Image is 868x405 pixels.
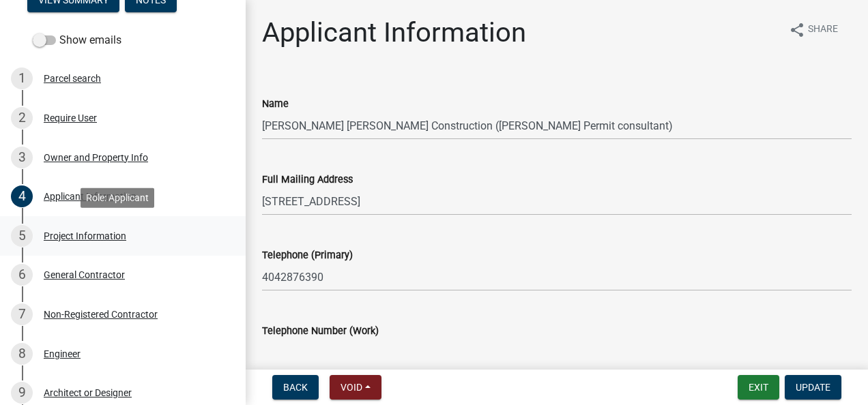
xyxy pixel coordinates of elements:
[11,185,33,207] div: 4
[341,382,362,393] span: Void
[11,67,33,89] div: 1
[738,375,779,400] button: Exit
[44,349,81,359] div: Engineer
[778,16,849,43] button: shareShare
[11,303,33,325] div: 7
[44,153,148,162] div: Owner and Property Info
[44,113,97,123] div: Require User
[11,107,33,129] div: 2
[44,192,136,201] div: Applicant Information
[262,175,353,185] label: Full Mailing Address
[44,74,101,83] div: Parcel search
[44,270,125,280] div: General Contractor
[796,382,830,393] span: Update
[33,32,121,48] label: Show emails
[789,22,805,38] i: share
[330,375,381,400] button: Void
[11,147,33,168] div: 3
[44,231,126,241] div: Project Information
[262,327,379,336] label: Telephone Number (Work)
[11,343,33,365] div: 8
[262,16,526,49] h1: Applicant Information
[11,225,33,247] div: 5
[44,388,132,397] div: Architect or Designer
[262,100,289,109] label: Name
[11,264,33,286] div: 6
[11,382,33,404] div: 9
[262,251,353,260] label: Telephone (Primary)
[272,375,319,400] button: Back
[785,375,841,400] button: Update
[808,22,838,38] span: Share
[44,310,158,319] div: Non-Registered Contractor
[283,382,308,393] span: Back
[81,187,154,207] div: Role: Applicant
